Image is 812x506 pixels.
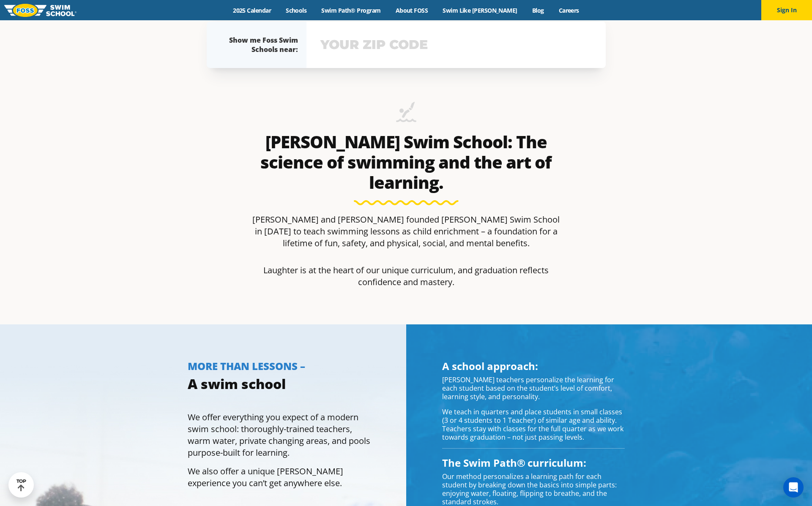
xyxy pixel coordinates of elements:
span: The Swim Path® curriculum: [442,456,586,470]
h2: [PERSON_NAME] Swim School: The science of swimming and the art of learning. [249,132,563,193]
p: Our method personalizes a learning path for each student by breaking down the basics into simple ... [442,472,625,506]
div: Show me Foss Swim Schools near: [224,35,298,54]
input: YOUR ZIP CODE [318,33,594,57]
p: We also offer a unique [PERSON_NAME] experience you can’t get anywhere else. [188,465,370,489]
p: [PERSON_NAME] teachers personalize the learning for each student based on the student’s level of ... [442,375,625,401]
p: Laughter is at the heart of our unique curriculum, and graduation reflects confidence and mastery. [249,264,563,288]
span: MORE THAN LESSONS – [188,359,305,373]
a: 2025 Calendar [226,6,279,14]
h3: A swim school [188,375,370,392]
a: About FOSS [388,6,435,14]
p: [PERSON_NAME] and [PERSON_NAME] founded [PERSON_NAME] Swim School in [DATE] to teach swimming les... [249,214,563,249]
a: Blog [525,6,551,14]
div: Open Intercom Messenger [783,477,804,498]
a: Swim Path® Program [314,6,388,14]
a: Careers [551,6,586,14]
p: We offer everything you expect of a modern swim school: thoroughly-trained teachers, warm water, ... [188,411,370,459]
img: icon-swimming-diving-2.png [396,102,416,128]
div: TOP [16,479,26,492]
a: Schools [279,6,314,14]
img: FOSS Swim School Logo [4,4,77,17]
p: We teach in quarters and place students in small classes (3 or 4 students to 1 Teacher) of simila... [442,408,625,441]
span: A school approach: [442,359,538,373]
a: Swim Like [PERSON_NAME] [435,6,525,14]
